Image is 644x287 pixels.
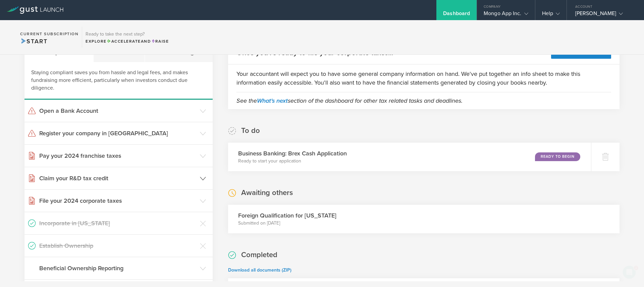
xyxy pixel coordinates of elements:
[107,39,151,44] span: and
[238,149,347,158] h3: Business Banking: Brex Cash Application
[20,32,78,36] h2: Current Subscription
[151,39,169,44] span: Raise
[542,10,560,20] div: Help
[107,39,141,44] span: Accelerate
[241,188,293,198] h2: Awaiting others
[82,27,172,48] div: Ready to take the next step?ExploreAccelerateandRaise
[535,152,580,161] div: Ready to Begin
[484,10,528,20] div: Mongo App Inc.
[238,158,347,164] p: Ready to start your application
[228,143,591,171] div: Business Banking: Brex Cash ApplicationReady to start your applicationReady to Begin
[86,38,169,44] div: Explore
[257,97,288,104] a: What's next
[39,106,197,115] h3: Open a Bank Account
[39,241,197,250] h3: Establish Ownership
[236,97,463,104] em: See the section of the dashboard for other tax related tasks and deadlines.
[86,32,169,37] h3: Ready to take the next step?
[20,38,47,45] span: Start
[241,250,277,260] h2: Completed
[238,211,336,220] h3: Foreign Qualification for [US_STATE]
[24,62,213,100] div: Staying compliant saves you from hassle and legal fees, and makes fundraising more efficient, par...
[39,129,197,138] h3: Register your company in [GEOGRAPHIC_DATA]
[39,264,197,273] h3: Beneficial Ownership Reporting
[621,264,637,280] iframe: Intercom live chat
[39,219,197,228] h3: Incorporate in [US_STATE]
[39,196,197,205] h3: File your 2024 corporate taxes
[39,174,197,183] h3: Claim your R&D tax credit
[241,126,260,136] h2: To do
[238,220,336,227] p: Submitted on [DATE]
[635,264,640,270] span: 1
[236,69,611,87] p: Your accountant will expect you to have some general company information on hand. We've put toget...
[39,151,197,160] h3: Pay your 2024 franchise taxes
[443,10,470,20] div: Dashboard
[228,267,291,273] a: Download all documents (ZIP)
[575,10,632,20] div: [PERSON_NAME]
